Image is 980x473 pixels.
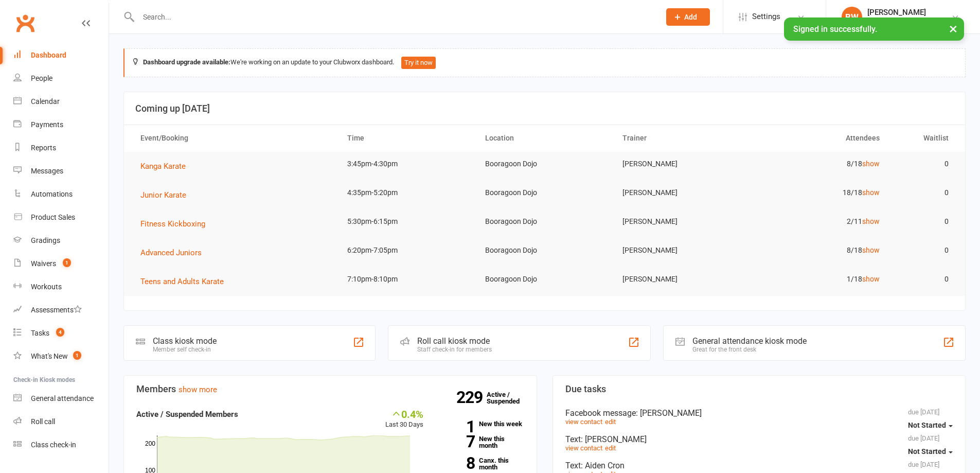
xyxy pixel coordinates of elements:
[908,442,953,461] button: Not Started
[605,444,616,452] a: edit
[13,252,109,275] a: Waivers 1
[13,275,109,299] a: Workouts
[613,125,751,151] th: Trainer
[140,160,193,172] button: Kanga Karate
[439,435,524,449] a: 7New this month
[867,17,929,26] div: Emplify Booragoon
[613,267,751,291] td: [PERSON_NAME]
[140,190,186,200] span: Junior Karate
[565,408,953,418] div: Facebook message
[31,236,60,244] div: Gradings
[135,10,653,24] input: Search...
[153,346,217,353] div: Member self check-in
[13,433,109,457] a: Class kiosk mode
[944,17,963,40] button: ×
[636,408,702,418] span: : [PERSON_NAME]
[666,8,710,26] button: Add
[456,390,487,405] strong: 229
[13,160,109,183] a: Messages
[613,238,751,262] td: [PERSON_NAME]
[613,209,751,234] td: [PERSON_NAME]
[417,336,492,346] div: Roll call kiosk mode
[908,416,953,434] button: Not Started
[31,190,73,198] div: Automations
[752,5,780,28] span: Settings
[613,181,751,205] td: [PERSON_NAME]
[867,8,929,17] div: [PERSON_NAME]
[751,152,889,176] td: 8/18
[31,283,62,291] div: Workouts
[439,456,475,471] strong: 8
[581,434,647,444] span: : [PERSON_NAME]
[140,219,205,229] span: Fitness Kickboxing
[476,181,614,205] td: Booragoon Dojo
[31,120,63,129] div: Payments
[692,336,807,346] div: General attendance kiosk mode
[581,461,625,470] span: : Aiden Cron
[31,259,56,268] div: Waivers
[385,408,423,419] div: 0.4%
[13,67,109,90] a: People
[31,213,75,221] div: Product Sales
[31,144,56,152] div: Reports
[889,267,958,291] td: 0
[13,410,109,433] a: Roll call
[13,183,109,206] a: Automations
[13,206,109,229] a: Product Sales
[13,136,109,160] a: Reports
[31,329,49,337] div: Tasks
[140,247,209,259] button: Advanced Juniors
[31,74,52,82] div: People
[31,167,63,175] div: Messages
[417,346,492,353] div: Staff check-in for members
[862,217,880,225] a: show
[131,125,338,151] th: Event/Booking
[692,346,807,353] div: Great for the front desk
[136,384,524,394] h3: Members
[751,238,889,262] td: 8/18
[338,267,476,291] td: 7:10pm-8:10pm
[613,152,751,176] td: [PERSON_NAME]
[140,277,224,286] span: Teens and Adults Karate
[31,97,60,106] div: Calendar
[140,218,212,230] button: Fitness Kickboxing
[63,258,71,267] span: 1
[123,48,966,77] div: We're working on an update to your Clubworx dashboard.
[862,160,880,168] a: show
[140,189,193,201] button: Junior Karate
[565,461,953,470] div: Text
[908,421,946,429] span: Not Started
[73,351,81,360] span: 1
[13,113,109,136] a: Payments
[793,24,877,34] span: Signed in successfully.
[476,125,614,151] th: Location
[439,434,475,449] strong: 7
[13,322,109,345] a: Tasks 4
[751,181,889,205] td: 18/18
[140,162,186,171] span: Kanga Karate
[338,125,476,151] th: Time
[385,408,423,430] div: Last 30 Days
[338,238,476,262] td: 6:20pm-7:05pm
[476,267,614,291] td: Booragoon Dojo
[889,181,958,205] td: 0
[889,125,958,151] th: Waitlist
[338,209,476,234] td: 5:30pm-6:15pm
[439,419,475,434] strong: 1
[439,421,524,427] a: 1New this week
[565,384,953,394] h3: Due tasks
[31,394,94,402] div: General attendance
[862,188,880,197] a: show
[143,58,230,66] strong: Dashboard upgrade available:
[439,457,524,470] a: 8Canx. this month
[31,352,68,360] div: What's New
[13,90,109,113] a: Calendar
[476,209,614,234] td: Booragoon Dojo
[889,152,958,176] td: 0
[13,229,109,252] a: Gradings
[565,418,602,426] a: view contact
[140,248,202,257] span: Advanced Juniors
[889,238,958,262] td: 0
[908,447,946,456] span: Not Started
[135,103,954,114] h3: Coming up [DATE]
